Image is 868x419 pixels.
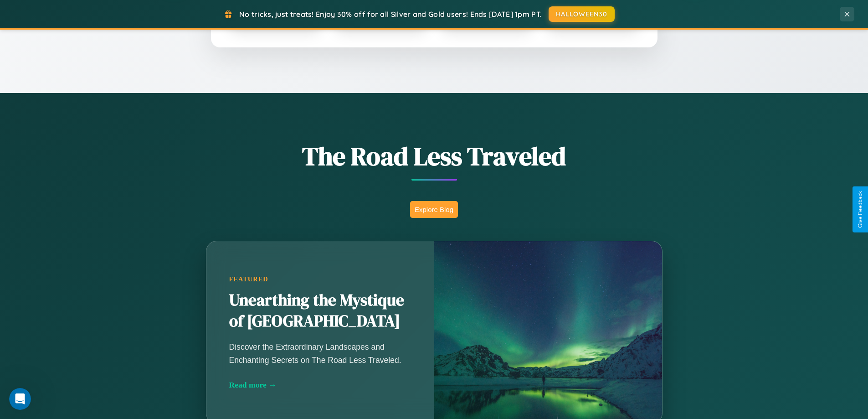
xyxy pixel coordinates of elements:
div: Give Feedback [857,191,863,228]
h1: The Road Less Traveled [161,139,708,174]
div: Read more → [229,380,411,390]
p: Discover the Extraordinary Landscapes and Enchanting Secrets on The Road Less Traveled. [229,341,411,366]
div: Featured [229,275,411,283]
button: Explore Blog [410,201,458,218]
button: HALLOWEEN30 [549,6,615,22]
iframe: Intercom live chat [9,388,31,410]
h2: Unearthing the Mystique of [GEOGRAPHIC_DATA] [229,290,411,332]
span: No tricks, just treats! Enjoy 30% off for all Silver and Gold users! Ends [DATE] 1pm PT. [239,10,542,19]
